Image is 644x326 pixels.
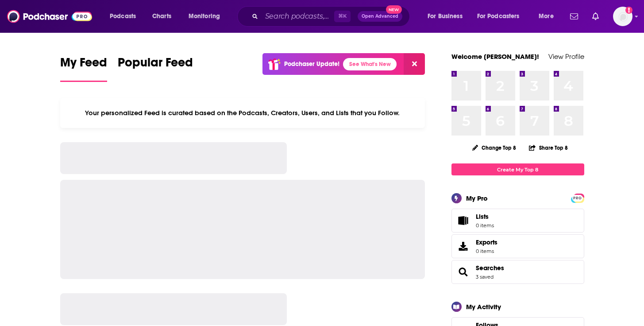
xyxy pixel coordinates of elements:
[152,10,171,23] span: Charts
[60,55,107,82] a: My Feed
[613,7,632,26] span: Logged in as DoraMarie4
[334,11,351,22] span: ⌘ K
[613,7,632,26] img: User Profile
[386,5,402,14] span: New
[455,266,472,278] a: Searches
[466,303,501,311] div: My Activity
[455,214,472,227] span: Lists
[451,209,584,233] a: Lists
[471,9,532,23] button: open menu
[476,238,497,246] span: Exports
[428,10,463,23] span: For Business
[477,10,520,23] span: For Podcasters
[262,9,334,23] input: Search podcasts, credits, & more...
[104,9,147,23] button: open menu
[182,9,231,23] button: open menu
[548,52,584,61] a: View Profile
[358,11,402,22] button: Open AdvancedNew
[476,248,497,254] span: 0 items
[589,9,602,24] a: Show notifications dropdown
[110,10,136,23] span: Podcasts
[466,194,488,202] div: My Pro
[625,7,632,14] svg: Add a profile image
[451,234,584,258] a: Exports
[189,10,220,23] span: Monitoring
[451,260,584,284] span: Searches
[362,14,398,19] span: Open Advanced
[60,98,425,128] div: Your personalized Feed is curated based on the Podcasts, Creators, Users, and Lists that you Follow.
[451,52,539,61] a: Welcome [PERSON_NAME]!
[118,55,193,75] span: Popular Feed
[528,139,568,156] button: Share Top 8
[476,213,494,221] span: Lists
[567,9,582,24] a: Show notifications dropdown
[572,194,583,201] a: PRO
[572,195,583,202] span: PRO
[60,55,107,75] span: My Feed
[118,55,193,82] a: Popular Feed
[613,7,632,26] button: Show profile menu
[7,8,92,25] img: Podchaser - Follow, Share and Rate Podcasts
[246,6,418,27] div: Search podcasts, credits, & more...
[147,9,177,23] a: Charts
[451,163,584,175] a: Create My Top 8
[467,142,522,153] button: Change Top 8
[539,10,554,23] span: More
[284,60,339,68] p: Podchaser Update!
[476,264,504,272] a: Searches
[343,58,397,70] a: See What's New
[532,9,565,23] button: open menu
[455,240,472,252] span: Exports
[476,213,489,221] span: Lists
[476,274,494,280] a: 3 saved
[421,9,474,23] button: open menu
[476,222,494,229] span: 0 items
